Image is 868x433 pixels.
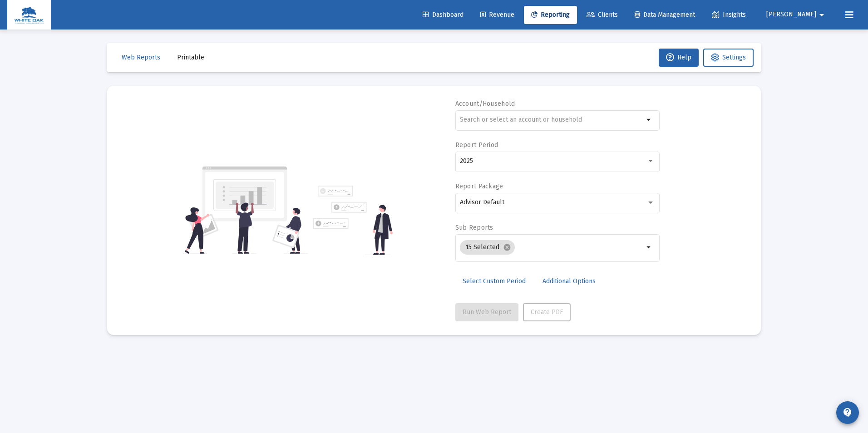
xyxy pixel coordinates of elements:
[460,116,644,123] input: Search or select an account or household
[455,100,515,108] label: Account/Household
[503,243,511,251] mat-icon: cancel
[455,224,493,231] label: Sub Reports
[463,308,511,316] span: Run Web Report
[460,198,504,206] span: Advisor Default
[712,11,746,19] span: Insights
[460,240,515,255] mat-chip: 15 Selected
[531,11,570,19] span: Reporting
[524,6,577,24] a: Reporting
[122,54,160,61] span: Web Reports
[587,11,618,19] span: Clients
[415,6,471,24] a: Dashboard
[627,6,702,24] a: Data Management
[659,49,699,67] button: Help
[170,49,212,67] button: Printable
[755,5,838,24] button: [PERSON_NAME]
[542,277,596,285] span: Additional Options
[473,6,522,24] a: Revenue
[722,54,746,61] span: Settings
[460,157,473,165] span: 2025
[177,54,204,61] span: Printable
[531,308,563,316] span: Create PDF
[14,6,44,24] img: Dashboard
[460,238,644,256] mat-chip-list: Selection
[480,11,514,19] span: Revenue
[579,6,625,24] a: Clients
[455,303,518,321] button: Run Web Report
[842,407,853,418] mat-icon: contact_support
[313,186,393,255] img: reporting-alt
[644,114,655,125] mat-icon: arrow_drop_down
[635,11,695,19] span: Data Management
[455,141,498,149] label: Report Period
[114,49,168,67] button: Web Reports
[705,6,753,24] a: Insights
[816,6,827,24] mat-icon: arrow_drop_down
[463,277,526,285] span: Select Custom Period
[703,49,754,67] button: Settings
[644,242,655,253] mat-icon: arrow_drop_down
[423,11,464,19] span: Dashboard
[183,165,308,255] img: reporting
[523,303,571,321] button: Create PDF
[766,11,816,19] span: [PERSON_NAME]
[455,182,503,190] label: Report Package
[666,54,691,61] span: Help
